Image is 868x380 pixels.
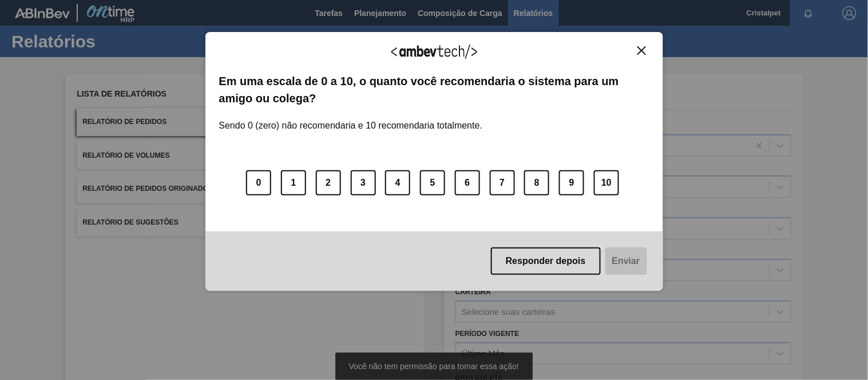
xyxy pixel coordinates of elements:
button: Responder depois [491,247,601,275]
img: Close [637,46,646,55]
label: Em uma escala de 0 a 10, o quanto você recomendaria o sistema para um amigo ou colega? [219,73,649,107]
button: 10 [594,170,619,195]
button: 2 [316,170,341,195]
button: 0 [246,170,271,195]
label: Sendo 0 (zero) não recomendaria e 10 recomendaria totalmente. [219,107,483,131]
button: 5 [420,170,445,195]
button: 4 [385,170,410,195]
button: 7 [490,170,515,195]
button: 1 [281,170,306,195]
button: 6 [455,170,480,195]
button: Close [634,46,649,55]
button: 9 [559,170,584,195]
img: Logo Ambevtech [391,45,477,59]
button: 3 [351,170,376,195]
button: 8 [524,170,549,195]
